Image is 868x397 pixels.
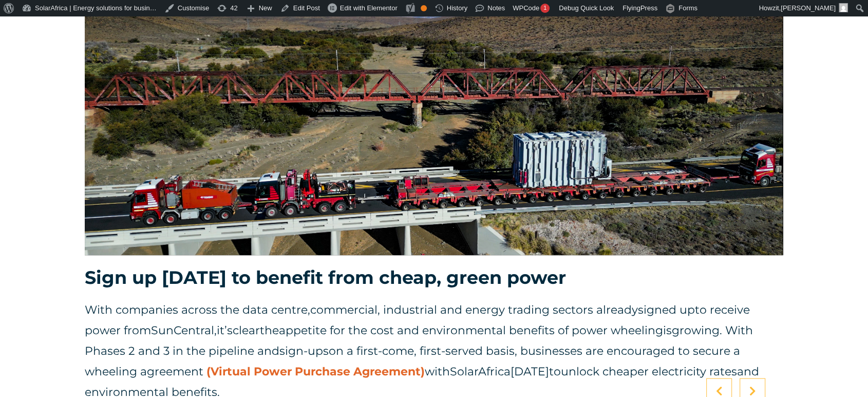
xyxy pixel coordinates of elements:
[85,265,783,289] h3: Sign up [DATE] to benefit from cheap, green power
[279,344,329,357] span: sign-ups
[561,364,737,378] span: unlock cheaper electricity rates
[672,323,720,337] span: growing
[85,323,753,357] span: . With Phases 2 and 3 in the pipeline and
[85,344,740,378] span: on a first-come, first-served basis, businesses are encouraged to secure a wheeling agreement
[217,323,233,337] span: it’s
[425,364,450,378] span: with
[214,323,217,337] span: ,
[279,323,663,337] span: appetite for the cost and environmental benefits of power wheeling
[638,302,695,316] span: signed up
[85,302,310,316] span: With companies across the data centre,
[781,4,836,12] span: [PERSON_NAME]
[206,364,211,378] span: (
[663,323,672,337] span: is
[233,323,260,337] span: clear
[310,302,638,316] span: commercial, industrial and energy trading sectors already
[85,302,750,337] span: to receive power from
[421,5,427,11] div: OK
[340,4,398,12] span: Edit with Elementor
[549,364,561,378] span: to
[421,364,425,378] span: )
[540,4,550,13] div: 1
[511,364,549,378] span: [DATE]
[260,323,279,337] span: the
[151,323,214,337] span: SunCentral
[211,364,421,378] a: Virtual Power Purchase Agreement
[450,364,511,378] span: SolarAfrica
